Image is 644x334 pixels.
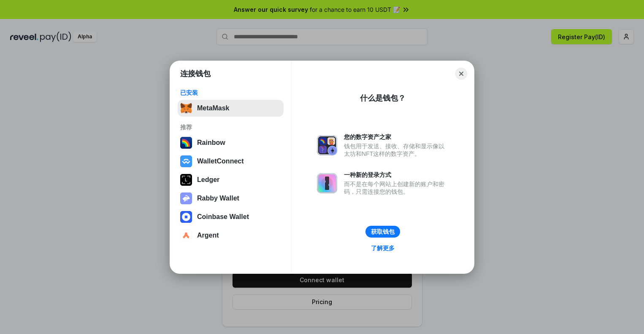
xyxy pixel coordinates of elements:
button: Rainbow [178,134,284,151]
img: svg+xml,%3Csvg%20xmlns%3D%22http%3A%2F%2Fwww.w3.org%2F2000%2Fsvg%22%20fill%3D%22none%22%20viewBox... [180,192,192,204]
div: 一种新的登录方式 [344,171,449,179]
a: 了解更多 [366,243,400,254]
div: 已安装 [180,89,281,96]
div: Ledger [197,176,219,184]
button: WalletConnect [178,153,284,170]
img: svg+xml,%3Csvg%20xmlns%3D%22http%3A%2F%2Fwww.w3.org%2F2000%2Fsvg%22%20fill%3D%22none%22%20viewBox... [317,135,337,155]
button: Close [455,68,467,80]
button: Argent [178,227,284,244]
div: 推荐 [180,123,281,131]
button: Ledger [178,171,284,188]
div: Rabby Wallet [197,195,239,202]
img: svg+xml,%3Csvg%20fill%3D%22none%22%20height%3D%2233%22%20viewBox%3D%220%200%2035%2033%22%20width%... [180,102,192,114]
div: 了解更多 [371,244,395,252]
button: Coinbase Wallet [178,208,284,225]
button: 获取钱包 [365,226,400,238]
img: svg+xml,%3Csvg%20width%3D%22120%22%20height%3D%22120%22%20viewBox%3D%220%200%20120%20120%22%20fil... [180,137,192,149]
h1: 连接钱包 [180,69,211,79]
button: Rabby Wallet [178,190,284,207]
div: 钱包用于发送、接收、存储和显示像以太坊和NFT这样的数字资产。 [344,142,449,158]
div: MetaMask [197,104,229,112]
div: 获取钱包 [371,228,395,235]
div: Argent [197,232,219,239]
img: svg+xml,%3Csvg%20xmlns%3D%22http%3A%2F%2Fwww.w3.org%2F2000%2Fsvg%22%20fill%3D%22none%22%20viewBox... [317,173,337,193]
div: 什么是钱包？ [360,93,406,103]
div: Rainbow [197,139,225,147]
div: 您的数字资产之家 [344,133,449,141]
button: MetaMask [178,100,284,117]
img: svg+xml,%3Csvg%20width%3D%2228%22%20height%3D%2228%22%20viewBox%3D%220%200%2028%2028%22%20fill%3D... [180,230,192,241]
img: svg+xml,%3Csvg%20width%3D%2228%22%20height%3D%2228%22%20viewBox%3D%220%200%2028%2028%22%20fill%3D... [180,211,192,223]
img: svg+xml,%3Csvg%20width%3D%2228%22%20height%3D%2228%22%20viewBox%3D%220%200%2028%2028%22%20fill%3D... [180,155,192,167]
div: WalletConnect [197,158,244,165]
div: 而不是在每个网站上创建新的账户和密码，只需连接您的钱包。 [344,180,449,195]
div: Coinbase Wallet [197,213,249,221]
img: svg+xml,%3Csvg%20xmlns%3D%22http%3A%2F%2Fwww.w3.org%2F2000%2Fsvg%22%20width%3D%2228%22%20height%3... [180,174,192,186]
